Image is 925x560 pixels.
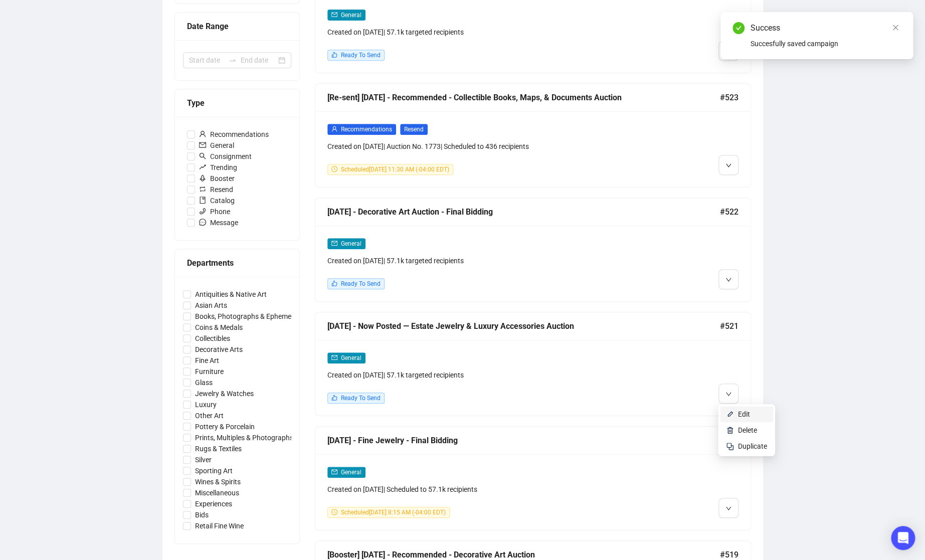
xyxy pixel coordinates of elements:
[191,410,228,421] span: Other Art
[327,141,634,152] div: Created on [DATE] | Auction No. 1773 | Scheduled to 436 recipients
[199,152,206,159] span: search
[751,22,901,34] div: Success
[315,83,751,188] a: [Re-sent] [DATE] - Recommended - Collectible Books, Maps, & Documents Auction#523userRecommendati...
[331,509,337,515] span: clock-circle
[341,240,361,247] span: General
[341,469,361,476] span: General
[187,257,287,269] div: Departments
[327,434,720,447] div: [DATE] - Fine Jewelry - Final Bidding
[191,300,231,311] span: Asian Arts
[726,442,734,450] img: svg+xml;base64,PHN2ZyB4bWxucz0iaHR0cDovL3d3dy53My5vcmcvMjAwMC9zdmciIHdpZHRoPSIyNCIgaGVpZ2h0PSIyNC...
[191,465,237,476] span: Sporting Art
[725,162,731,168] span: down
[191,476,245,487] span: Wines & Spirits
[195,162,241,173] span: Trending
[327,255,634,266] div: Created on [DATE] | 57.1k targeted recipients
[738,426,757,434] span: Delete
[331,12,337,18] span: mail
[341,52,381,59] span: Ready To Send
[191,498,236,509] span: Experiences
[341,395,381,402] span: Ready To Send
[195,173,239,184] span: Booster
[199,197,206,204] span: book
[738,442,767,450] span: Duplicate
[199,163,206,170] span: rise
[191,289,271,300] span: Antiquities & Native Art
[199,219,206,226] span: message
[241,55,276,66] input: End date
[331,126,337,132] span: user
[199,130,206,137] span: user
[187,97,287,109] div: Type
[189,55,225,66] input: Start date
[890,22,901,33] a: Close
[341,354,361,361] span: General
[315,426,751,530] a: [DATE] - Fine Jewelry - Final Bidding#520mailGeneralCreated on [DATE]| Scheduled to 57.1k recipie...
[341,166,449,173] span: Scheduled [DATE] 11:30 AM (-04:00 EDT)
[331,395,337,401] span: like
[199,185,206,193] span: retweet
[341,12,361,19] span: General
[732,22,745,34] span: check-circle
[725,277,731,283] span: down
[191,443,246,454] span: Rugs & Textiles
[726,410,734,418] img: svg+xml;base64,PHN2ZyB4bWxucz0iaHR0cDovL3d3dy53My5vcmcvMjAwMC9zdmciIHhtbG5zOnhsaW5rPSJodHRwOi8vd3...
[191,366,228,377] span: Furniture
[195,151,256,162] span: Consignment
[191,344,247,355] span: Decorative Arts
[191,520,248,531] span: Retail Fine Wine
[191,322,247,333] span: Coins & Medals
[726,426,734,434] img: svg+xml;base64,PHN2ZyB4bWxucz0iaHR0cDovL3d3dy53My5vcmcvMjAwMC9zdmciIHhtbG5zOnhsaW5rPSJodHRwOi8vd3...
[195,140,238,151] span: General
[191,333,234,344] span: Collectibles
[331,469,337,475] span: mail
[229,56,237,64] span: to
[341,280,381,287] span: Ready To Send
[331,240,337,246] span: mail
[195,206,234,217] span: Phone
[191,454,216,465] span: Silver
[199,141,206,148] span: mail
[229,56,237,64] span: swap-right
[327,27,634,38] div: Created on [DATE] | 57.1k targeted recipients
[191,432,297,443] span: Prints, Multiples & Photographs
[195,129,273,140] span: Recommendations
[751,38,901,49] div: Succesfully saved campaign
[327,320,720,332] div: [DATE] - Now Posted — Estate Jewelry & Luxury Accessories Auction
[331,166,337,172] span: clock-circle
[331,52,337,58] span: like
[341,126,392,133] span: Recommendations
[400,124,428,135] span: Resend
[341,509,446,516] span: Scheduled [DATE] 8:15 AM (-04:00 EDT)
[315,312,751,416] a: [DATE] - Now Posted — Estate Jewelry & Luxury Accessories Auction#521mailGeneralCreated on [DATE]...
[199,208,206,215] span: phone
[191,311,302,322] span: Books, Photographs & Ephemera
[191,487,243,498] span: Miscellaneous
[327,206,720,218] div: [DATE] - Decorative Art Auction - Final Bidding
[199,174,206,181] span: rocket
[191,388,258,399] span: Jewelry & Watches
[195,195,239,206] span: Catalog
[327,369,634,381] div: Created on [DATE] | 57.1k targeted recipients
[315,198,751,302] a: [DATE] - Decorative Art Auction - Final Bidding#522mailGeneralCreated on [DATE]| 57.1k targeted r...
[720,320,738,332] span: #521
[725,391,731,397] span: down
[331,280,337,286] span: like
[720,206,738,218] span: #522
[892,24,899,31] span: close
[191,399,221,410] span: Luxury
[327,91,720,104] div: [Re-sent] [DATE] - Recommended - Collectible Books, Maps, & Documents Auction
[195,184,237,195] span: Resend
[191,355,223,366] span: Fine Art
[195,217,242,228] span: Message
[725,505,731,511] span: down
[720,91,738,104] span: #523
[191,509,213,520] span: Bids
[331,354,337,360] span: mail
[891,526,915,550] div: Open Intercom Messenger
[738,410,750,418] span: Edit
[191,377,217,388] span: Glass
[187,20,287,33] div: Date Range
[327,484,634,495] div: Created on [DATE] | Scheduled to 57.1k recipients
[191,421,259,432] span: Pottery & Porcelain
